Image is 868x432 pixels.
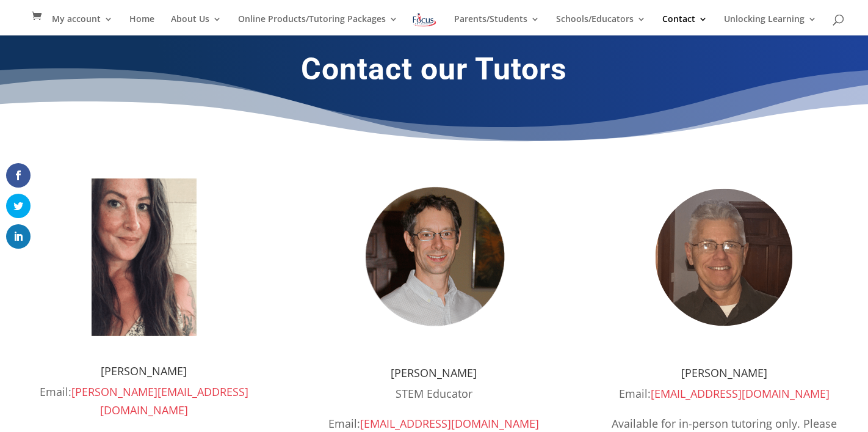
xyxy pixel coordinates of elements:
[391,365,477,380] span: [PERSON_NAME]
[724,15,817,35] a: Unlocking Learning
[22,383,267,431] p: Email:
[602,384,847,414] p: Email:
[411,11,437,29] img: Focus on Learning
[312,384,557,414] p: STEM Educator
[556,15,646,35] a: Schools/Educators
[238,15,398,35] a: Online Products/Tutoring Packages
[662,15,707,35] a: Contact
[129,15,154,35] a: Home
[52,15,113,35] a: My account
[71,384,248,418] a: [PERSON_NAME][EMAIL_ADDRESS][DOMAIN_NAME]
[651,386,830,401] a: [EMAIL_ADDRESS][DOMAIN_NAME]
[342,166,526,349] img: Zach Adams
[171,15,222,35] a: About Us
[454,15,540,35] a: Parents/Students
[632,166,816,349] img: Tim Larkin
[22,365,267,383] h4: [PERSON_NAME]
[104,51,764,93] h1: Contact our Tutors
[681,365,767,380] span: [PERSON_NAME]
[360,416,539,431] a: [EMAIL_ADDRESS][DOMAIN_NAME]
